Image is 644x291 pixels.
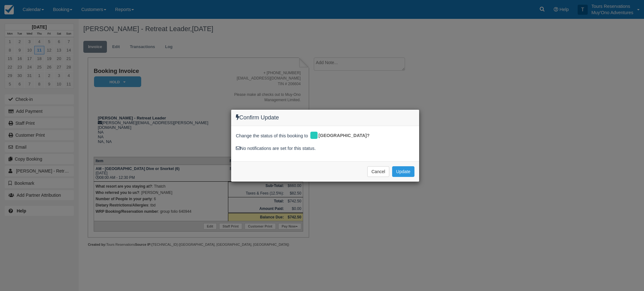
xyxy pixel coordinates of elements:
[367,166,389,177] button: Cancel
[392,166,414,177] button: Update
[309,131,374,141] div: [GEOGRAPHIC_DATA]?
[236,133,308,141] span: Change the status of this booking to
[236,114,414,121] h4: Confirm Update
[236,145,414,152] div: No notifications are set for this status.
